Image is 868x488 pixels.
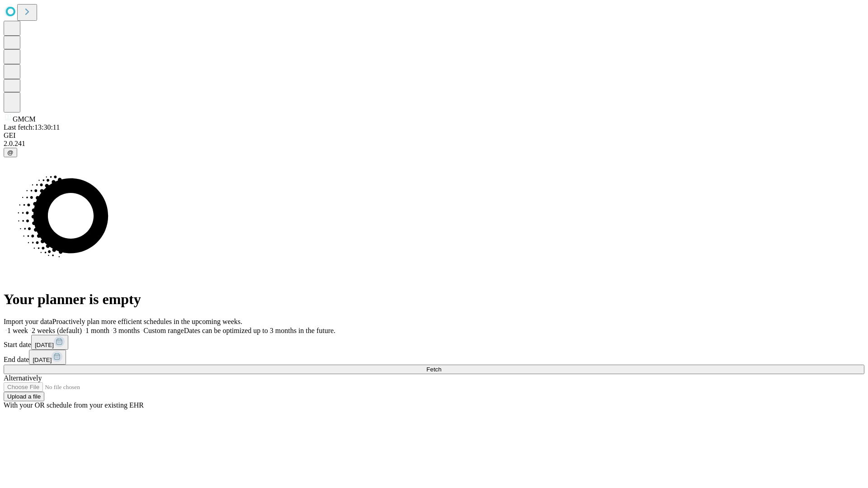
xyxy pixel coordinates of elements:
[4,335,864,350] div: Start date
[4,140,864,148] div: 2.0.241
[4,291,864,308] h1: Your planner is empty
[7,327,28,334] span: 1 week
[13,115,36,123] span: GMCM
[113,327,140,334] span: 3 months
[4,365,864,374] button: Fetch
[4,131,864,140] div: GEI
[143,327,184,334] span: Custom range
[4,374,42,382] span: Alternatively
[7,149,14,156] span: @
[29,350,66,365] button: [DATE]
[4,318,52,325] span: Import your data
[35,342,54,348] span: [DATE]
[4,148,17,157] button: @
[4,123,60,131] span: Last fetch: 13:30:11
[426,366,441,373] span: Fetch
[33,357,52,363] span: [DATE]
[4,401,144,409] span: With your OR schedule from your existing EHR
[4,350,864,365] div: End date
[4,392,44,401] button: Upload a file
[31,335,68,350] button: [DATE]
[85,327,109,334] span: 1 month
[32,327,82,334] span: 2 weeks (default)
[52,318,242,325] span: Proactively plan more efficient schedules in the upcoming weeks.
[184,327,335,334] span: Dates can be optimized up to 3 months in the future.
